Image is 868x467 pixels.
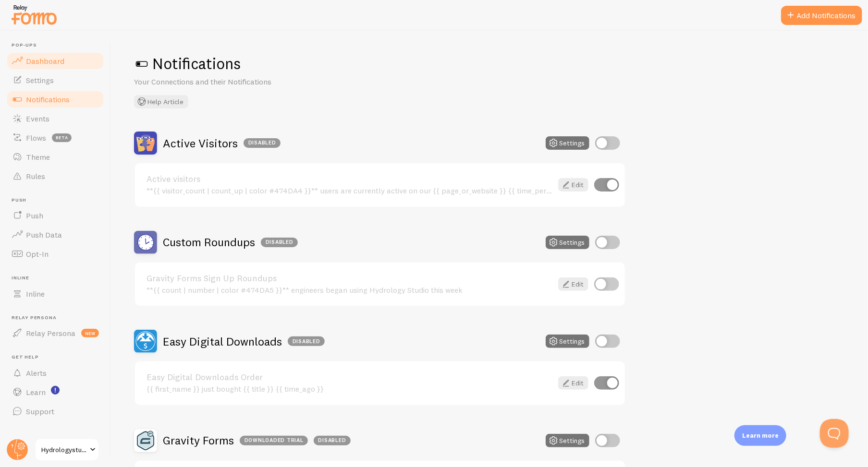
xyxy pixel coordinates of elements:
img: Gravity Forms [134,429,157,452]
span: Learn [26,387,46,397]
img: Easy Digital Downloads [134,330,157,353]
span: Inline [12,275,105,281]
button: Settings [546,236,589,249]
img: Active Visitors [134,132,157,155]
button: Settings [546,136,589,150]
span: Push [12,197,105,204]
span: Relay Persona [26,328,75,338]
a: Push Data [6,225,105,244]
iframe: Help Scout Beacon - Open [820,419,849,448]
button: Settings [546,335,589,348]
span: Push [26,211,43,220]
span: Flows [26,133,46,143]
a: Relay Persona new [6,323,105,343]
h2: Gravity Forms [163,433,351,448]
a: Edit [558,277,588,291]
a: Push [6,206,105,225]
div: **{{ count | number | color #474DA5 }}** engineers began using Hydrology Studio this week [147,286,552,294]
h2: Custom Roundups [163,235,298,250]
a: Events [6,109,105,128]
a: Inline [6,284,105,303]
a: Gravity Forms Sign Up Roundups [147,274,552,283]
div: Disabled [314,436,351,445]
a: Opt-In [6,244,105,263]
span: Relay Persona [12,315,105,321]
a: Edit [558,178,588,192]
a: Dashboard [6,51,105,71]
div: **{{ visitor_count | count_up | color #474DA4 }}** users are currently active on our {{ page_or_w... [147,186,552,195]
span: new [81,329,99,337]
h2: Active Visitors [163,136,281,151]
span: Inline [26,289,45,299]
img: fomo-relay-logo-orange.svg [10,2,58,27]
span: Get Help [12,354,105,360]
button: Help Article [134,95,188,108]
p: Learn more [742,431,779,440]
span: Support [26,407,54,416]
div: {{ first_name }} just bought {{ title }} {{ time_ago }} [147,384,552,393]
span: Settings [26,75,54,85]
div: Downloaded Trial [240,436,308,445]
p: Your Connections and their Notifications [134,76,365,87]
div: Learn more [734,425,786,446]
a: Rules [6,167,105,186]
div: Disabled [244,138,281,148]
a: Hydrologystudio [35,438,99,461]
h2: Easy Digital Downloads [163,334,325,349]
a: Learn [6,383,105,402]
a: Flows beta [6,128,105,147]
svg: <p>Watch New Feature Tutorials!</p> [51,386,60,395]
div: Disabled [288,336,325,346]
a: Support [6,402,105,421]
span: Pop-ups [12,42,105,48]
a: Alerts [6,363,105,383]
a: Active visitors [147,175,552,183]
img: Custom Roundups [134,231,157,254]
span: Alerts [26,368,47,378]
span: Hydrologystudio [41,444,87,455]
a: Edit [558,376,588,390]
a: Easy Digital Downloads Order [147,373,552,382]
span: beta [52,133,72,142]
h1: Notifications [134,54,845,73]
a: Notifications [6,90,105,109]
span: Dashboard [26,56,64,66]
button: Settings [546,434,589,447]
span: Rules [26,171,45,181]
span: Push Data [26,230,62,239]
span: Events [26,114,49,123]
span: Theme [26,152,50,162]
span: Opt-In [26,249,49,259]
a: Settings [6,71,105,90]
div: Disabled [261,238,298,247]
span: Notifications [26,95,70,104]
a: Theme [6,147,105,167]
